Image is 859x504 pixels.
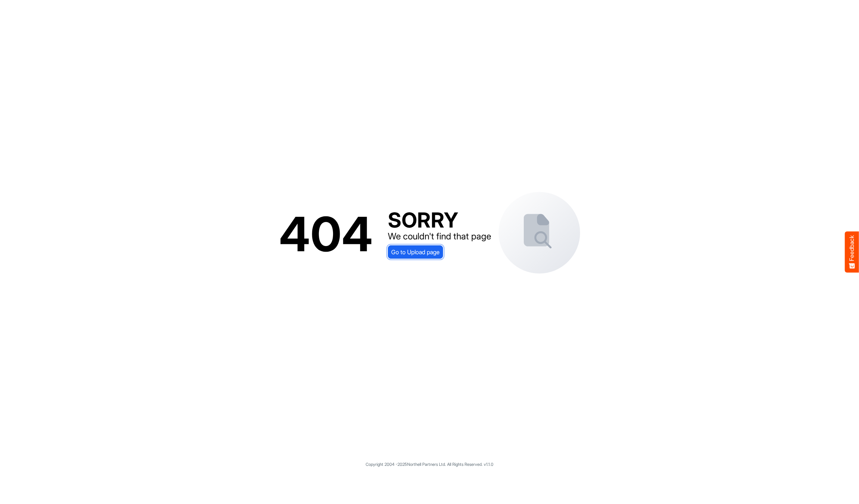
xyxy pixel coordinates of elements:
p: Copyright 2004 - 2025 Northell Partners Ltd. All Rights Reserved. v 1.1.0 [7,461,852,468]
div: SORRY [388,210,491,231]
span: Go to Upload page [391,247,440,257]
button: Feedback [845,232,859,273]
div: 404 [279,213,373,256]
div: We couldn't find that page [388,231,491,242]
a: Go to Upload page [388,245,443,259]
